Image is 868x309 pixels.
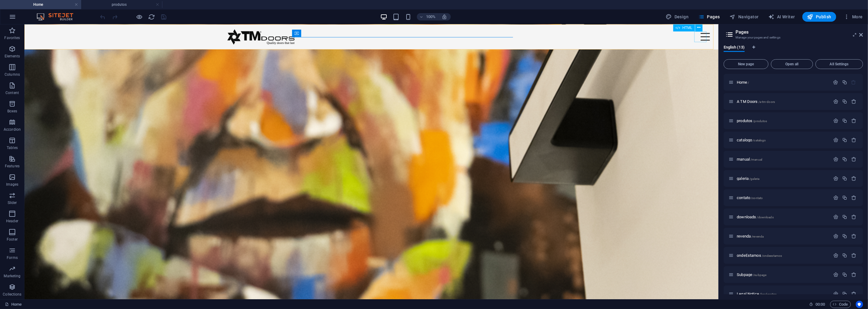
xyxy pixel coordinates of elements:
[736,35,851,40] h3: Manage your pages and settings
[735,176,830,180] div: galeria/galeria
[802,12,836,22] button: Publish
[6,219,18,224] p: Header
[735,273,830,277] div: Subpage/subpage
[816,301,825,308] span: 00 00
[841,12,865,22] button: More
[851,253,856,258] div: Remove
[833,118,838,123] div: Settings
[735,234,830,238] div: revenda/revenda
[5,54,20,59] p: Elements
[833,234,838,239] div: Settings
[842,99,847,104] div: Duplicate
[833,176,838,181] div: Settings
[833,99,838,104] div: Settings
[830,301,851,308] button: Code
[724,59,769,69] button: New page
[833,80,838,85] div: Settings
[724,44,745,52] span: English (13)
[735,292,830,296] div: Legal Notice/legal-notice
[842,80,847,85] div: Duplicate
[842,157,847,162] div: Duplicate
[844,14,863,20] span: More
[816,59,863,69] button: All Settings
[730,14,759,20] span: Navigator
[4,127,21,132] p: Accordion
[737,80,749,85] span: Click to open page
[751,196,763,200] span: /contato
[6,182,19,187] p: Images
[820,302,821,307] span: :
[737,253,782,258] span: Click to open page
[727,12,761,22] button: Navigator
[851,80,856,85] div: The startpage cannot be deleted
[696,12,722,22] button: Pages
[833,272,838,277] div: Settings
[833,157,838,162] div: Settings
[737,195,763,200] span: Click to open page
[760,293,777,296] span: /legal-notice
[737,99,775,104] span: Click to open page
[7,237,18,242] p: Footer
[833,291,838,296] div: Settings
[698,14,720,20] span: Pages
[35,13,81,20] img: Editor Logo
[842,234,847,239] div: Duplicate
[682,26,693,30] span: HTML
[426,13,436,20] h6: 100%
[842,137,847,143] div: Duplicate
[766,12,797,22] button: AI Writer
[737,157,762,162] span: Click to open page
[851,272,856,277] div: Remove
[842,272,847,277] div: Duplicate
[417,13,439,20] button: 100%
[148,13,155,20] button: reload
[5,301,22,308] a: Click to cancel selection. Double-click to open Pages
[735,100,830,104] div: A TM Doors/a-tm-doors
[856,301,863,308] button: Usercentrics
[737,272,766,277] span: Click to open page
[769,14,795,20] span: AI Writer
[737,176,759,181] span: Click to open page
[842,176,847,181] div: Duplicate
[664,12,691,22] button: Design
[136,13,143,20] button: Click here to leave preview mode and continue editing
[5,164,20,169] p: Features
[851,176,856,181] div: Remove
[735,215,830,219] div: downloads/downloads
[666,14,689,20] span: Design
[5,90,19,95] p: Content
[851,157,856,162] div: Remove
[842,195,847,200] div: Duplicate
[753,273,766,277] span: /subpage
[726,62,766,66] span: New page
[4,35,20,40] p: Favorites
[750,158,762,161] span: /manual
[809,301,825,308] h6: Session time
[818,62,860,66] span: All Settings
[4,274,20,278] p: Marketing
[7,109,17,114] p: Boxes
[3,292,21,297] p: Collections
[833,214,838,220] div: Settings
[771,59,813,69] button: Open all
[737,215,774,219] span: Click to open page
[737,234,764,238] span: Click to open page
[842,253,847,258] div: Duplicate
[735,138,830,142] div: catalogo/catalogo
[851,118,856,123] div: Remove
[774,62,810,66] span: Open all
[807,14,831,20] span: Publish
[851,99,856,104] div: Remove
[851,195,856,200] div: Remove
[7,255,18,260] p: Forms
[833,137,838,143] div: Settings
[851,137,856,143] div: Remove
[749,177,759,180] span: /galeria
[833,195,838,200] div: Settings
[737,118,767,123] span: produtos
[842,291,847,296] div: Duplicate
[762,254,782,257] span: /ondeestamos
[664,12,691,22] div: Design (Ctrl+Alt+Y)
[753,119,767,123] span: /produtos
[724,45,863,57] div: Language Tabs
